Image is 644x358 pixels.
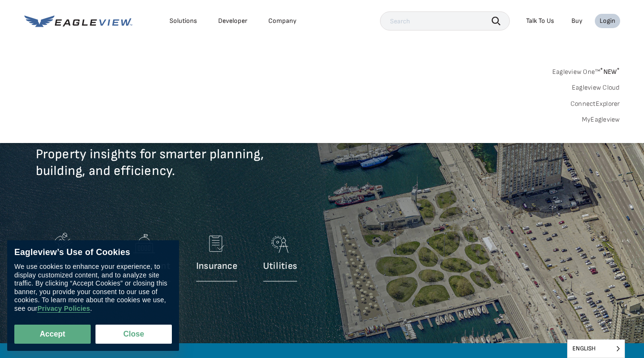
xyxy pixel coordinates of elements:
a: Eagleview One™*NEW* [552,65,620,76]
a: Utilities [263,229,297,286]
a: Insurance [196,229,237,286]
button: Close [95,325,172,344]
div: We use cookies to enhance your experience, to display customized content, and to analyze site tra... [14,263,172,313]
aside: Language selected: English [567,339,625,358]
span: English [568,340,624,358]
span: NEW [600,68,620,76]
div: Login [600,17,615,25]
a: ConnectExplorer [570,100,620,108]
button: Accept [14,325,91,344]
a: Construction [36,229,92,286]
div: Solutions [169,17,197,25]
a: Government [117,229,170,286]
p: Insurance [196,260,237,272]
a: Buy [571,17,582,25]
div: Talk To Us [526,17,554,25]
a: Developer [218,17,247,25]
a: Eagleview Cloud [572,83,620,92]
p: Utilities [263,260,297,272]
a: MyEagleview [582,115,620,124]
input: Search [380,11,510,31]
div: Eagleview’s Use of Cookies [14,247,172,258]
p: Property insights for smarter planning, building, and efficiency. [36,146,380,194]
div: Company [268,17,296,25]
a: Privacy Policies [37,305,90,313]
